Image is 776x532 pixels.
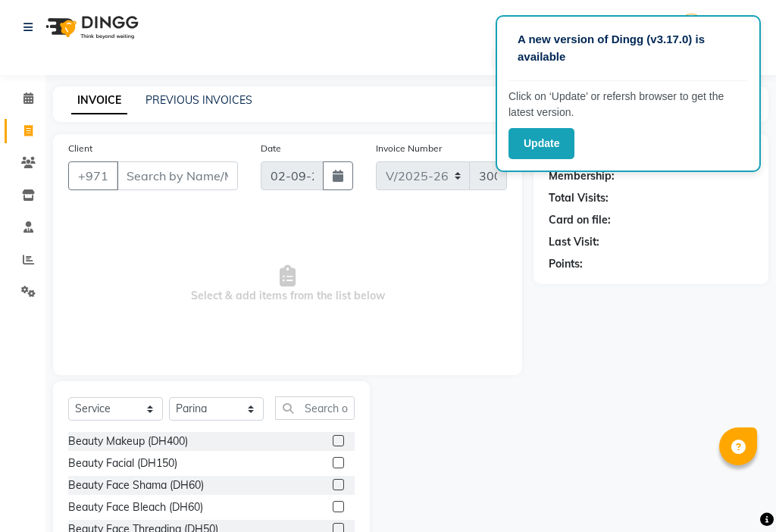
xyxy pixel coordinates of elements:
div: Beauty Facial (DH150) [68,455,177,471]
label: Invoice Number [376,142,442,155]
p: A new version of Dingg (v3.17.0) is available [518,31,739,65]
img: Ashiya [678,14,705,40]
button: Update [508,128,574,159]
div: Beauty Makeup (DH400) [68,433,188,449]
button: +971 [68,161,118,190]
p: Click on ‘Update’ or refersh browser to get the latest version. [508,89,748,120]
img: logo [39,6,142,49]
span: Select & add items from the list below [68,208,507,360]
a: PREVIOUS INVOICES [145,93,252,107]
div: Beauty Face Shama (DH60) [68,477,204,493]
input: Search by Name/Mobile/Email/Code [117,161,238,190]
div: Points: [549,256,583,272]
label: Date [261,142,281,155]
a: INVOICE [71,87,127,114]
div: Card on file: [549,212,611,228]
div: Membership: [549,168,615,184]
div: Last Visit: [549,234,599,250]
input: Search or Scan [275,396,355,420]
label: Client [68,142,92,155]
iframe: chat widget [712,471,761,517]
div: Beauty Face Bleach (DH60) [68,499,203,515]
div: Total Visits: [549,190,609,206]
